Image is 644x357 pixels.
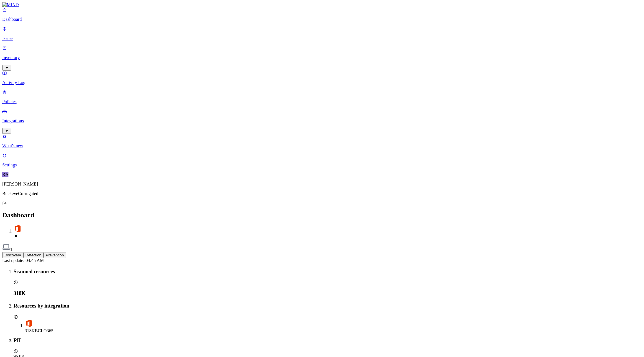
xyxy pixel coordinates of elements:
p: Integrations [2,118,642,123]
span: Last update: 04:45 AM [2,258,44,263]
h3: 318K [14,290,642,296]
span: BCI O365 [35,328,53,333]
img: svg%3e [14,225,21,232]
a: What's new [2,134,642,148]
p: Dashboard [2,17,642,22]
p: BuckeyeCorrugated [2,191,642,196]
span: RA [2,172,8,177]
a: MIND [2,2,642,7]
p: Inventory [2,55,642,60]
h3: PII [14,337,642,344]
p: What's new [2,143,642,148]
p: Issues [2,36,642,41]
p: Policies [2,99,642,104]
img: office-365 [25,319,33,327]
span: 318K [25,328,35,333]
h2: Dashboard [2,211,642,219]
a: Inventory [2,46,642,70]
button: Discovery [2,252,23,258]
a: Issues [2,26,642,41]
p: Settings [2,162,642,168]
a: Policies [2,90,642,104]
img: MIND [2,2,19,7]
a: Dashboard [2,7,642,22]
button: Detection [23,252,44,258]
button: Prevention [44,252,66,258]
p: [PERSON_NAME] [2,182,642,187]
a: Activity Log [2,71,642,85]
img: svg%3e [2,243,10,251]
h3: Scanned resources [14,268,642,275]
a: Settings [2,153,642,168]
a: Integrations [2,109,642,133]
span: 1 [10,247,12,252]
h3: Resources by integration [14,303,642,309]
p: Activity Log [2,80,642,85]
